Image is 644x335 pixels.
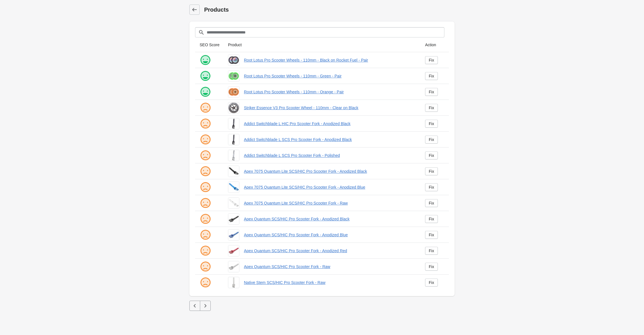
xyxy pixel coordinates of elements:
[244,280,416,285] a: Native Stem SCS/HIC Pro Scooter Fork - Raw
[429,90,434,94] div: Fix
[421,37,449,52] th: Action
[200,134,211,145] img: sad.png
[425,72,438,80] a: Fix
[200,54,211,66] img: happy.png
[244,121,416,127] a: Addict Switchblade L HIC Pro Scooter Fork - Anodized Black
[244,248,416,254] a: Apex Quantum SCS/HIC Pro Scooter Fork - Anodized Red
[425,88,438,96] a: Fix
[425,279,438,286] a: Fix
[244,200,416,206] a: Apex 7075 Quantum Lite SCS/HIC Pro Scooter Fork - Raw
[425,263,438,271] a: Fix
[425,167,438,175] a: Fix
[244,184,416,190] a: Apex 7075 Quantum Lite SCS/HIC Pro Scooter Fork - Anodized Blue
[425,247,438,255] a: Fix
[244,137,416,142] a: Addict Switchblade L SCS Pro Scooter Fork - Anodized Black
[195,37,223,52] th: SEO Score
[244,73,416,79] a: Root Lotus Pro Scooter Wheels - 110mm - Green - Pair
[429,74,434,78] div: Fix
[425,215,438,223] a: Fix
[429,185,434,189] div: Fix
[244,232,416,238] a: Apex Quantum SCS/HIC Pro Scooter Fork - Anodized Blue
[200,150,211,161] img: sad.png
[425,231,438,239] a: Fix
[200,86,211,98] img: happy.png
[429,106,434,110] div: Fix
[429,137,434,142] div: Fix
[429,153,434,158] div: Fix
[429,280,434,285] div: Fix
[425,120,438,128] a: Fix
[425,199,438,207] a: Fix
[425,151,438,159] a: Fix
[200,70,211,82] img: happy.png
[200,229,211,241] img: sad.png
[425,104,438,112] a: Fix
[200,213,211,225] img: sad.png
[425,183,438,191] a: Fix
[244,153,416,158] a: Addict Switchblade L SCS Pro Scooter Fork - Polished
[429,169,434,174] div: Fix
[429,248,434,253] div: Fix
[244,168,416,174] a: Apex 7075 Quantum Lite SCS/HIC Pro Scooter Fork - Anodized Black
[200,182,211,193] img: sad.png
[244,216,416,222] a: Apex Quantum SCS/HIC Pro Scooter Fork - Anodized Black
[425,136,438,144] a: Fix
[425,56,438,64] a: Fix
[429,58,434,62] div: Fix
[200,197,211,209] img: sad.png
[244,57,416,63] a: Root Lotus Pro Scooter Wheels - 110mm - Black on Rocket Fuel - Pair
[200,118,211,129] img: sad.png
[200,102,211,113] img: sad.png
[429,264,434,269] div: Fix
[204,6,455,14] h1: Products
[200,245,211,256] img: sad.png
[429,217,434,221] div: Fix
[244,105,416,111] a: Striker Essence V3 Pro Scooter Wheel - 110mm - Clear on Black
[200,261,211,272] img: sad.png
[429,233,434,237] div: Fix
[244,264,416,269] a: Apex Quantum SCS/HIC Pro Scooter Fork - Raw
[200,166,211,177] img: sad.png
[223,37,421,52] th: Product
[429,201,434,205] div: Fix
[429,121,434,126] div: Fix
[200,277,211,288] img: sad.png
[244,89,416,95] a: Root Lotus Pro Scooter Wheels - 110mm - Orange - Pair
